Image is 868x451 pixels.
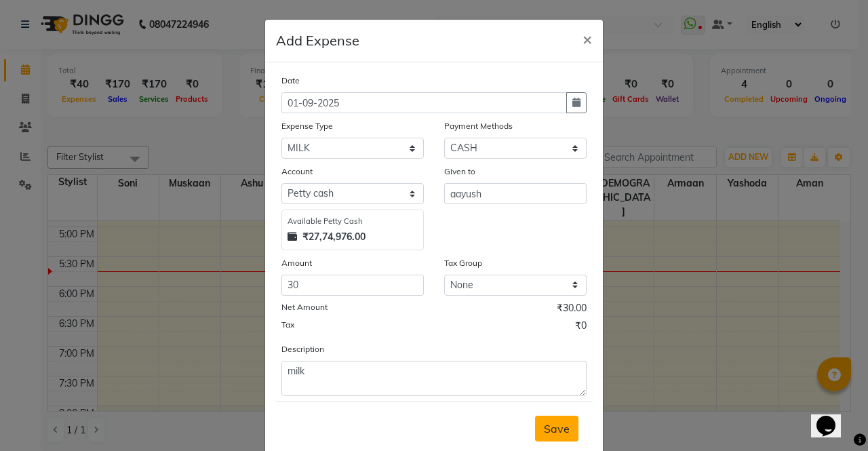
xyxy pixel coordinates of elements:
[281,257,312,269] label: Amount
[281,301,328,313] label: Net Amount
[535,416,578,442] button: Save
[281,343,324,355] label: Description
[302,230,366,244] strong: ₹27,74,976.00
[281,120,333,132] label: Expense Type
[572,20,603,58] button: Close
[276,31,359,51] h5: Add Expense
[544,422,570,435] span: Save
[444,120,513,132] label: Payment Methods
[557,301,587,319] span: ₹30.00
[281,165,313,178] label: Account
[583,28,592,49] span: ×
[288,216,418,227] div: Available Petty Cash
[281,319,294,331] label: Tax
[444,165,475,178] label: Given to
[444,183,587,204] input: Given to
[281,275,424,296] input: Amount
[444,257,482,269] label: Tax Group
[811,397,854,437] iframe: chat widget
[575,319,587,336] span: ₹0
[281,75,300,87] label: Date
